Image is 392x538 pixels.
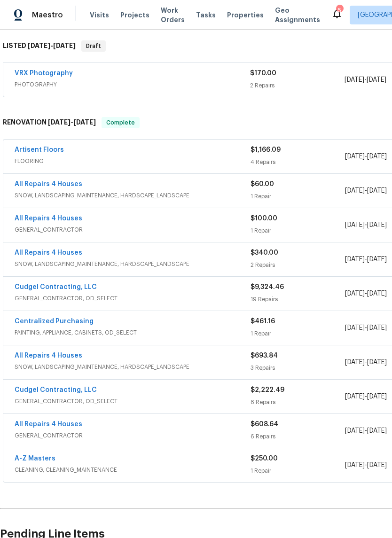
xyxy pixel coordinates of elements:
div: 1 Repair [251,192,345,201]
span: Tasks [196,12,216,18]
span: $693.84 [251,352,278,359]
span: [DATE] [28,42,50,49]
div: 2 Repairs [251,260,345,270]
span: - [345,392,387,401]
span: [DATE] [345,77,364,83]
span: CLEANING, CLEANING_MAINTENANCE [15,465,251,475]
span: $461.16 [251,318,275,325]
a: Artisent Floors [15,147,64,153]
span: [DATE] [367,359,387,366]
span: GENERAL_CONTRACTOR, OD_SELECT [15,294,251,303]
span: [DATE] [345,428,365,434]
span: Work Orders [161,6,185,24]
div: 3 Repairs [251,363,345,373]
span: Draft [82,41,105,51]
span: - [345,255,387,264]
span: [DATE] [345,325,365,331]
div: 1 Repair [251,226,345,235]
a: A-Z Masters [15,455,55,462]
span: $60.00 [251,181,274,187]
span: - [345,75,386,85]
span: FLOORING [15,156,251,166]
span: SNOW, LANDSCAPING_MAINTENANCE, HARDSCAPE_LANDSCAPE [15,362,251,372]
span: [DATE] [345,187,365,194]
span: [DATE] [48,119,71,125]
span: $1,166.09 [251,147,281,153]
span: PHOTOGRAPHY [15,80,250,89]
span: [DATE] [367,77,386,83]
span: $9,324.46 [251,284,284,290]
span: [DATE] [367,462,387,468]
div: 6 Repairs [251,432,345,441]
span: - [345,426,387,436]
span: $340.00 [251,250,278,256]
a: All Repairs 4 Houses [15,352,82,359]
span: [DATE] [345,290,365,297]
span: $2,222.49 [251,387,284,393]
a: Cudgel Contracting, LLC [15,387,97,393]
div: 6 Repairs [251,398,345,407]
a: Cudgel Contracting, LLC [15,284,97,290]
span: [DATE] [345,256,365,263]
span: [DATE] [345,153,365,160]
span: [DATE] [367,153,387,160]
span: - [345,460,387,470]
h6: LISTED [3,40,76,52]
div: 1 Repair [251,466,345,476]
div: 19 Repairs [251,295,345,304]
a: All Repairs 4 Houses [15,250,82,256]
span: [DATE] [367,187,387,194]
a: VRX Photography [15,70,73,77]
a: Centralized Purchasing [15,318,94,325]
span: PAINTING, APPLIANCE, CABINETS, OD_SELECT [15,328,251,337]
span: Geo Assignments [275,6,320,24]
span: SNOW, LANDSCAPING_MAINTENANCE, HARDSCAPE_LANDSCAPE [15,191,251,200]
span: Projects [120,10,149,20]
span: [DATE] [367,222,387,228]
span: [DATE] [367,325,387,331]
span: - [345,186,387,195]
span: [DATE] [345,393,365,400]
span: GENERAL_CONTRACTOR [15,431,251,440]
a: All Repairs 4 Houses [15,181,82,187]
span: [DATE] [53,42,76,49]
span: SNOW, LANDSCAPING_MAINTENANCE, HARDSCAPE_LANDSCAPE [15,259,251,269]
span: [DATE] [73,119,96,125]
span: [DATE] [367,290,387,297]
span: $100.00 [251,215,277,222]
span: - [345,289,387,298]
div: 1 Repair [251,329,345,338]
span: Visits [90,10,109,20]
span: Complete [102,118,139,127]
span: - [345,220,387,230]
span: [DATE] [367,256,387,263]
a: All Repairs 4 Houses [15,215,82,222]
span: [DATE] [345,359,365,366]
span: $608.64 [251,421,278,428]
div: 4 Repairs [251,157,345,167]
span: - [345,323,387,333]
span: - [345,152,387,161]
span: [DATE] [367,393,387,400]
span: [DATE] [345,462,365,468]
span: $250.00 [251,455,278,462]
span: Properties [227,10,264,20]
span: GENERAL_CONTRACTOR, OD_SELECT [15,397,251,406]
div: 5 [336,6,343,15]
span: Maestro [32,10,63,20]
span: $170.00 [250,70,276,77]
span: - [345,358,387,367]
span: [DATE] [345,222,365,228]
span: [DATE] [367,428,387,434]
span: - [28,42,76,49]
h6: RENOVATION [3,117,96,128]
span: - [48,119,96,125]
span: GENERAL_CONTRACTOR [15,225,251,234]
div: 2 Repairs [250,81,344,90]
a: All Repairs 4 Houses [15,421,82,428]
